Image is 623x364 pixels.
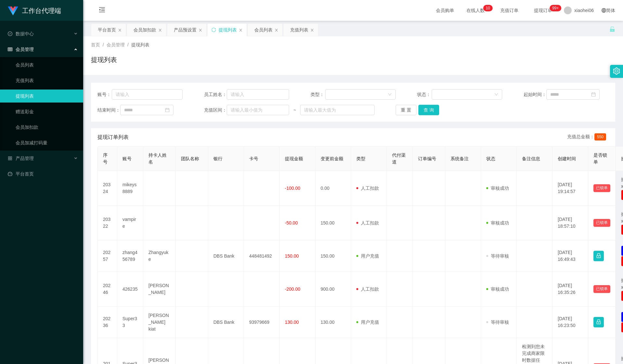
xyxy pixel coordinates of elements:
[112,89,183,100] input: 请输入
[219,24,237,36] div: 提现列表
[98,307,117,338] td: 20236
[463,8,488,13] span: 在线人数
[300,105,374,115] input: 请输入最大值为
[98,240,117,272] td: 20257
[321,156,343,161] span: 变更前金额
[8,156,34,161] span: 产品管理
[311,91,325,98] span: 类型：
[593,184,610,192] button: 已锁单
[8,47,34,52] span: 会员管理
[16,136,78,149] a: 会员加减打码量
[143,272,176,307] td: [PERSON_NAME]
[356,156,365,161] span: 类型
[131,42,149,47] span: 提现列表
[285,286,300,292] span: -200.00
[227,105,289,115] input: 请输入最小值为
[418,156,436,161] span: 订单编号
[181,156,199,161] span: 团队名称
[16,58,78,71] a: 会员列表
[315,272,351,307] td: 900.00
[531,8,555,13] span: 提现订单
[593,251,604,261] button: 图标: lock
[117,240,143,272] td: zhang456789
[8,47,12,52] i: 图标: table
[148,152,167,164] span: 持卡人姓名
[553,240,588,272] td: [DATE] 16:49:43
[315,307,351,338] td: 130.00
[198,28,202,32] i: 图标: close
[143,240,176,272] td: Zhangyuke
[127,42,129,47] span: /
[613,67,620,75] i: 图标: setting
[8,156,12,161] i: 图标: appstore-o
[356,186,379,191] span: 人工扣款
[98,206,117,240] td: 20322
[494,92,498,97] i: 图标: down
[122,156,132,161] span: 账号
[97,133,129,141] span: 提现订单列表
[98,171,117,206] td: 20324
[396,105,416,115] button: 重 置
[285,220,298,225] span: -50.00
[204,107,227,114] span: 充值区间：
[486,5,488,11] p: 1
[356,320,379,325] span: 用户充值
[310,28,314,32] i: 图标: close
[553,171,588,206] td: [DATE] 19:14:57
[8,8,61,13] a: 工作台代理端
[98,24,116,36] div: 平台首页
[486,186,509,191] span: 审核成功
[91,55,117,65] h1: 提现列表
[8,31,34,36] span: 数据中心
[524,91,546,98] span: 起始时间：
[103,42,104,47] span: /
[118,28,122,32] i: 图标: close
[8,31,12,36] i: 图标: check-circle-o
[315,240,351,272] td: 150.00
[488,5,490,11] p: 0
[567,133,609,141] div: 充值总金额：
[133,24,156,36] div: 会员加扣款
[522,156,540,161] span: 备注信息
[594,133,606,140] span: 550
[486,286,509,292] span: 审核成功
[285,253,299,259] span: 150.00
[244,240,280,272] td: 448481492
[553,272,588,307] td: [DATE] 16:35:26
[117,307,143,338] td: Super33
[451,156,469,161] span: 系统备注
[486,156,495,161] span: 状态
[8,6,18,16] img: logo.9652507e.png
[98,272,117,307] td: 20246
[16,90,78,103] a: 提现列表
[285,156,303,161] span: 提现金额
[602,8,606,13] i: 图标: global
[315,206,351,240] td: 150.00
[213,156,222,161] span: 银行
[289,107,300,114] span: ~
[593,152,607,164] span: 是否锁单
[16,105,78,118] a: 赠送彩金
[593,219,610,227] button: 已锁单
[486,253,509,259] span: 等待审核
[497,8,522,13] span: 充值订单
[550,5,561,11] sup: 1063
[356,253,379,259] span: 用户充值
[91,0,113,21] i: 图标: menu-fold
[204,91,227,98] span: 员工姓名：
[97,107,120,114] span: 结束时间：
[418,105,439,115] button: 查 询
[285,186,300,191] span: -100.00
[356,286,379,292] span: 人工扣款
[356,220,379,225] span: 人工扣款
[388,92,392,97] i: 图标: down
[91,42,100,47] span: 首页
[591,92,596,97] i: 图标: calendar
[117,206,143,240] td: vampire
[486,320,509,325] span: 等待审核
[208,240,244,272] td: DBS Bank
[254,24,273,36] div: 会员列表
[609,26,615,32] i: 图标: unlock
[117,272,143,307] td: 426235
[103,152,108,164] span: 序号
